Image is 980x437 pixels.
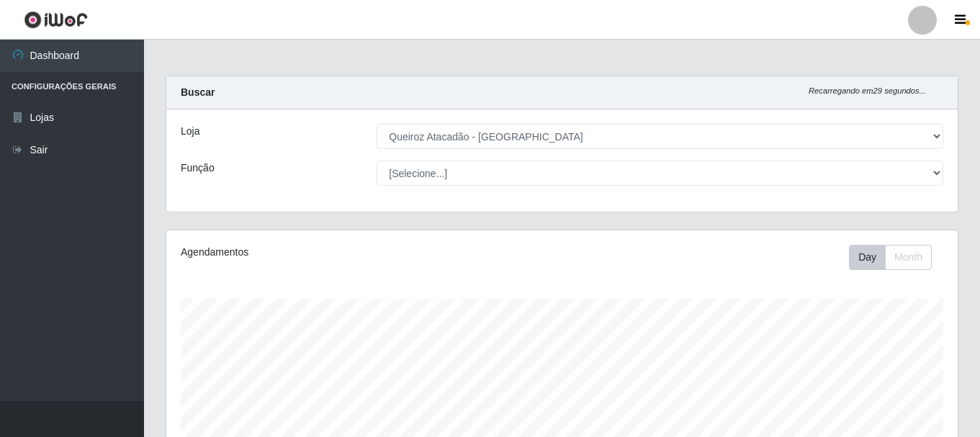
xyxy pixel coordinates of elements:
[181,161,215,176] label: Função
[181,124,199,139] label: Loja
[849,245,886,270] button: Day
[181,245,486,260] div: Agendamentos
[885,245,932,270] button: Month
[849,245,943,270] div: Toolbar with button groups
[24,11,88,29] img: CoreUI Logo
[809,86,926,95] i: Recarregando em 29 segundos...
[181,86,215,98] strong: Buscar
[849,245,932,270] div: First group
